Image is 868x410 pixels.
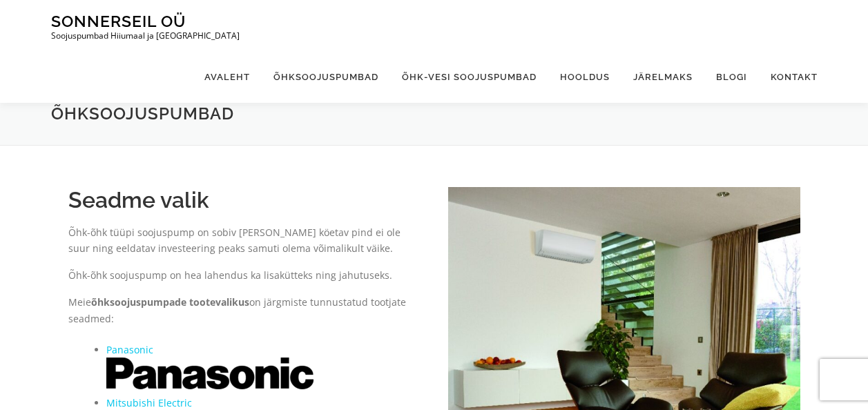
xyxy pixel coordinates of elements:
[548,51,621,103] a: Hooldus
[106,396,192,409] a: Mitsubishi Electric
[621,51,704,103] a: Järelmaks
[68,267,421,284] p: Õhk-õhk soojuspump on hea lahendus ka lisakütteks ning jahutuseks.
[51,103,818,124] h1: Õhksoojuspumbad
[51,12,186,30] a: Sonnerseil OÜ
[390,51,548,103] a: Õhk-vesi soojuspumbad
[68,187,421,213] h2: Seadme valik
[704,51,759,103] a: Blogi
[91,295,249,309] strong: õhksoojuspumpade tootevalikus
[759,51,818,103] a: Kontakt
[106,343,153,356] a: Panasonic
[262,51,390,103] a: Õhksoojuspumbad
[68,294,421,327] p: Meie on järgmiste tunnustatud tootjate seadmed:
[193,51,262,103] a: Avaleht
[68,224,421,257] p: Õhk-õhk tüüpi soojuspump on sobiv [PERSON_NAME] köetav pind ei ole suur ning eeldatav investeerin...
[51,31,240,41] p: Soojuspumbad Hiiumaal ja [GEOGRAPHIC_DATA]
